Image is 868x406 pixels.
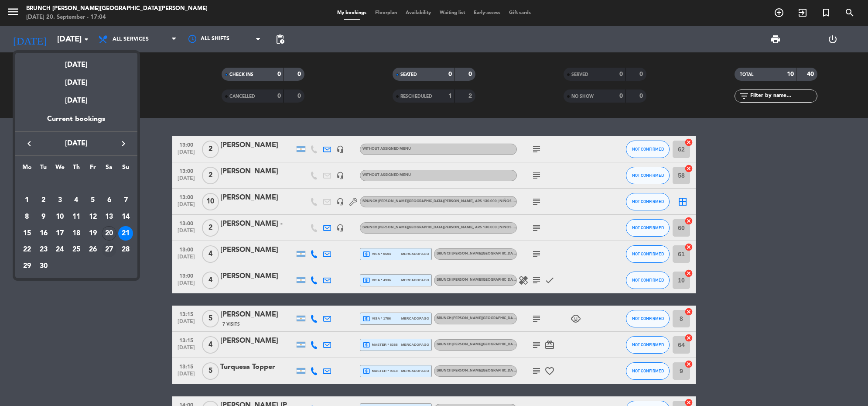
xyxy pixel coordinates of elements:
[85,241,101,258] td: September 26, 2025
[117,225,134,242] td: September 21, 2025
[118,193,133,208] div: 7
[51,209,68,225] td: September 10, 2025
[35,241,52,258] td: September 23, 2025
[117,162,134,176] th: Sunday
[19,192,35,209] td: September 1, 2025
[35,209,52,225] td: September 9, 2025
[101,209,118,225] td: September 13, 2025
[35,258,52,275] td: September 30, 2025
[85,226,100,241] div: 19
[15,89,137,113] div: [DATE]
[20,259,34,274] div: 29
[15,71,137,89] div: [DATE]
[36,226,51,241] div: 16
[101,192,118,209] td: September 6, 2025
[15,114,137,131] div: Current bookings
[19,258,35,275] td: September 29, 2025
[52,193,67,208] div: 3
[36,210,51,224] div: 9
[118,242,133,257] div: 28
[69,242,84,257] div: 25
[102,242,116,257] div: 27
[35,162,52,176] th: Tuesday
[102,193,116,208] div: 6
[101,225,118,242] td: September 20, 2025
[102,226,116,241] div: 20
[69,226,84,241] div: 18
[69,193,84,208] div: 4
[85,242,100,257] div: 26
[51,225,68,242] td: September 17, 2025
[24,138,34,149] i: keyboard_arrow_left
[15,53,137,71] div: [DATE]
[20,210,34,224] div: 8
[21,138,37,149] button: keyboard_arrow_left
[35,192,52,209] td: September 2, 2025
[19,162,35,176] th: Monday
[85,193,100,208] div: 5
[85,209,101,225] td: September 12, 2025
[68,162,85,176] th: Thursday
[85,162,101,176] th: Friday
[19,176,134,193] td: SEP
[19,209,35,225] td: September 8, 2025
[69,210,84,224] div: 11
[68,209,85,225] td: September 11, 2025
[52,210,67,224] div: 10
[20,193,34,208] div: 1
[118,210,133,224] div: 14
[117,209,134,225] td: September 14, 2025
[20,226,34,241] div: 15
[51,162,68,176] th: Wednesday
[118,138,129,149] i: keyboard_arrow_right
[36,242,51,257] div: 23
[36,193,51,208] div: 2
[19,225,35,242] td: September 15, 2025
[85,192,101,209] td: September 5, 2025
[68,192,85,209] td: September 4, 2025
[117,241,134,258] td: September 28, 2025
[101,241,118,258] td: September 27, 2025
[51,241,68,258] td: September 24, 2025
[117,192,134,209] td: September 7, 2025
[52,242,67,257] div: 24
[102,210,116,224] div: 13
[52,226,67,241] div: 17
[51,192,68,209] td: September 3, 2025
[20,242,34,257] div: 22
[118,226,133,241] div: 21
[36,259,51,274] div: 30
[85,225,101,242] td: September 19, 2025
[68,225,85,242] td: September 18, 2025
[85,210,100,224] div: 12
[37,138,116,149] span: [DATE]
[68,241,85,258] td: September 25, 2025
[19,241,35,258] td: September 22, 2025
[35,225,52,242] td: September 16, 2025
[101,162,118,176] th: Saturday
[116,138,131,149] button: keyboard_arrow_right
